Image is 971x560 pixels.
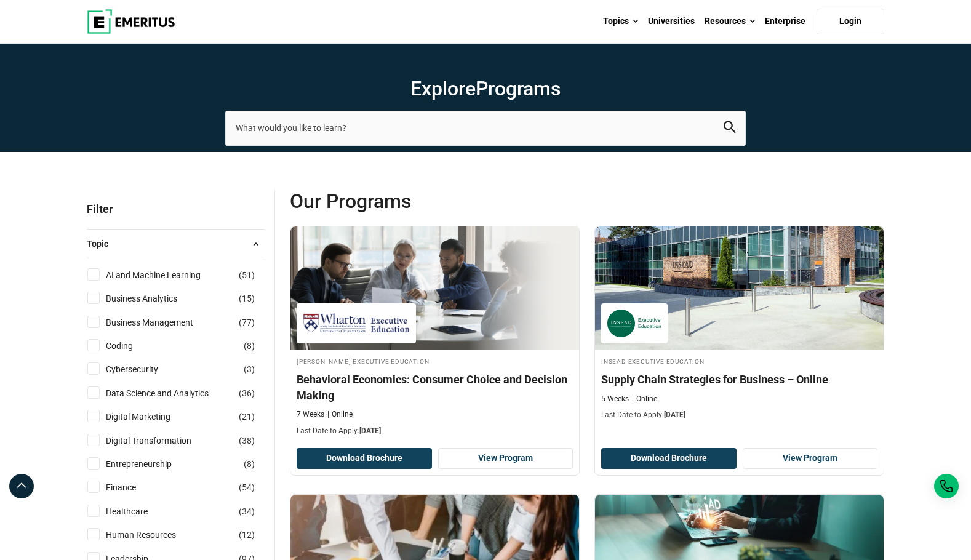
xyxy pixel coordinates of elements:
[106,268,225,282] a: AI and Machine Learning
[247,459,252,469] span: 8
[607,310,661,337] img: INSEAD Executive Education
[87,234,265,253] button: Topic
[242,412,252,422] span: 21
[244,362,255,376] span: ( )
[601,356,877,366] h4: INSEAD Executive Education
[242,388,252,398] span: 36
[601,410,877,420] p: Last Date to Apply:
[106,339,158,353] a: Coding
[247,341,252,351] span: 8
[438,448,573,469] a: View Program
[106,386,233,400] a: Data Science and Analytics
[87,237,118,250] span: Topic
[106,457,196,471] a: Entrepreneurship
[106,292,202,305] a: Business Analytics
[242,482,252,492] span: 54
[239,316,255,329] span: ( )
[239,434,255,447] span: ( )
[303,310,410,337] img: Wharton Executive Education
[724,124,736,136] a: search
[724,121,736,135] button: search
[106,481,161,494] a: Finance
[595,226,884,427] a: Supply Chain and Operations Course by INSEAD Executive Education - August 12, 2025 INSEAD Executi...
[359,426,381,435] span: [DATE]
[476,77,561,100] span: Programs
[297,409,324,420] p: 7 Weeks
[106,434,216,447] a: Digital Transformation
[239,505,255,518] span: ( )
[225,76,746,101] h1: Explore
[247,364,252,374] span: 3
[242,294,252,303] span: 15
[242,270,252,280] span: 51
[632,394,657,404] p: Online
[297,426,573,436] p: Last Date to Apply:
[601,394,629,404] p: 5 Weeks
[743,448,878,469] a: View Program
[239,528,255,542] span: ( )
[106,410,195,423] a: Digital Marketing
[297,372,573,402] h4: Behavioral Economics: Consumer Choice and Decision Making
[297,448,432,469] button: Download Brochure
[327,409,353,420] p: Online
[297,356,573,366] h4: [PERSON_NAME] Executive Education
[239,481,255,494] span: ( )
[242,530,252,540] span: 12
[817,9,884,34] a: Login
[106,505,172,518] a: Healthcare
[106,362,183,376] a: Cybersecurity
[290,226,579,350] img: Behavioral Economics: Consumer Choice and Decision Making | Online Sales and Marketing Course
[290,226,579,442] a: Sales and Marketing Course by Wharton Executive Education - August 12, 2025 Wharton Executive Edu...
[601,372,877,387] h4: Supply Chain Strategies for Business – Online
[239,292,255,305] span: ( )
[601,448,737,469] button: Download Brochure
[242,318,252,327] span: 77
[225,111,746,145] input: search-page
[290,189,587,214] span: Our Programs
[242,436,252,446] span: 38
[87,189,265,229] p: Filter
[239,410,255,423] span: ( )
[595,226,884,350] img: Supply Chain Strategies for Business – Online | Online Supply Chain and Operations Course
[106,528,201,542] a: Human Resources
[242,506,252,516] span: 34
[106,316,218,329] a: Business Management
[239,386,255,400] span: ( )
[244,339,255,353] span: ( )
[664,410,685,419] span: [DATE]
[239,268,255,282] span: ( )
[244,457,255,471] span: ( )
